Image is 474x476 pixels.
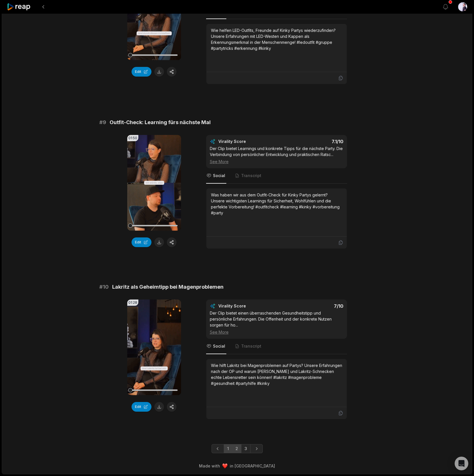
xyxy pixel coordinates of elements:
video: Your browser does not support mp4 format. [127,299,181,395]
span: Lakritz als Geheimtipp bei Magenproblemen [112,283,223,291]
div: Wie helfen LED-Outfits, Freunde auf Kinky Partys wiederzufinden? Unsere Erfahrungen mit LED-Weste... [211,27,342,51]
a: Page 2 [232,444,241,453]
span: Transcript [241,343,261,349]
a: Next page [250,444,263,453]
button: Edit [132,67,151,77]
button: Edit [132,402,151,412]
button: Edit [132,237,151,247]
span: Social [213,173,225,178]
div: 7 /10 [282,303,343,309]
img: heart emoji [222,463,227,469]
span: Transcript [241,173,261,178]
a: Page 1 is your current page [224,444,232,453]
div: Virality Score [218,303,280,309]
div: Der Clip bietet einen überraschenden Gesundheitstipp und persönliche Erfahrungen. Die Offenheit u... [210,310,343,335]
div: See More [210,329,343,335]
div: Virality Score [218,139,280,144]
div: 7.1 /10 [282,139,343,144]
a: Page 3 [241,444,251,453]
div: Was haben wir aus dem Outfit-Check für Kinky Partys gelernt? Unsere wichtigsten Learnings für Sic... [211,192,342,216]
div: Wie hilft Lakritz bei Magenproblemen auf Partys? Unsere Erfahrungen nach der OP und warum [PERSON... [211,362,342,386]
nav: Tabs [206,168,347,184]
video: Your browser does not support mp4 format. [127,135,181,231]
span: Social [213,343,225,349]
span: # 10 [99,283,109,291]
div: Open Intercom Messenger [455,457,468,470]
div: Made with in [GEOGRAPHIC_DATA] [7,463,467,469]
span: # 9 [99,118,106,126]
nav: Tabs [206,339,347,354]
div: Der Clip bietet Learnings und konkrete Tipps für die nächste Party. Die Verbindung von persönlich... [210,145,343,165]
div: See More [210,159,343,165]
a: Previous page [212,444,224,453]
span: Outfit-Check: Learning fürs nächste Mal [110,118,211,126]
ul: Pagination [212,444,263,453]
